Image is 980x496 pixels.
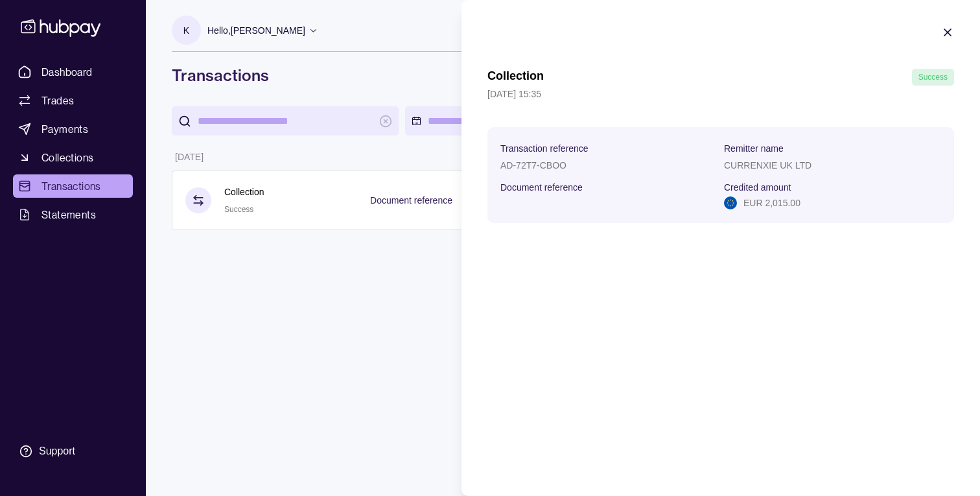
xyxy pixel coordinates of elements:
h1: Collection [487,69,544,86]
p: AD-72T7-CBOO [500,160,566,171]
p: [DATE] 15:35 [487,87,954,101]
p: EUR 2,015.00 [743,196,800,210]
p: Remitter name [724,143,784,154]
p: CURRENXIE UK LTD [724,160,811,171]
p: Transaction reference [500,143,589,154]
p: Document reference [500,182,583,193]
p: Credited amount [724,182,791,193]
img: eu [724,196,737,209]
span: Success [918,73,948,82]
